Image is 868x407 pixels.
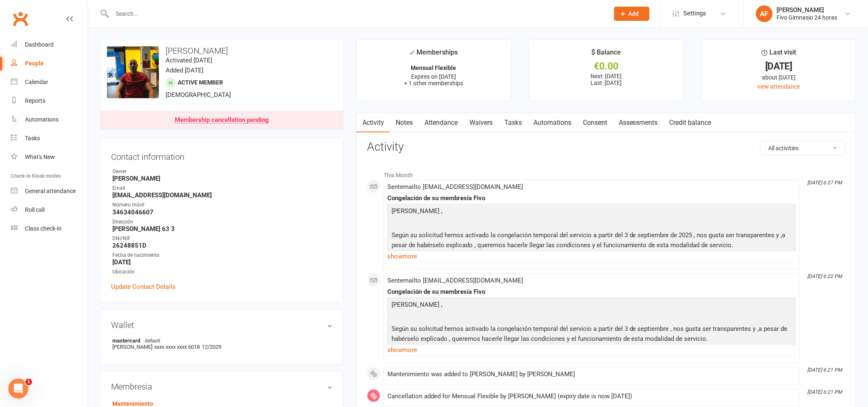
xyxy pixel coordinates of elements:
div: $ Balance [591,47,621,62]
div: Membership cancellation pending [175,117,269,124]
strong: Mensual Flexible [411,65,456,71]
span: Sent email to [EMAIL_ADDRESS][DOMAIN_NAME] [387,277,523,284]
strong: 34634046607 [112,208,332,216]
div: Fivo Gimnasio 24 horas [777,14,838,21]
strong: mastercard [112,337,328,344]
div: Dirección [112,218,332,226]
div: Automations [25,116,59,123]
i: [DATE] 6:27 PM [808,180,842,186]
div: Reports [25,97,45,104]
iframe: Intercom live chat [8,379,28,399]
p: Según su solicitud hemos activado la congelación temporal del servicio a partir del 3 de septiemb... [389,230,794,252]
div: People [25,60,44,67]
div: [PERSON_NAME] [777,6,838,14]
div: Email [112,184,332,192]
span: 1 [25,379,32,385]
div: AF [756,5,773,22]
span: Sent email to [EMAIL_ADDRESS][DOMAIN_NAME] [387,183,523,191]
strong: [PERSON_NAME] [112,175,332,182]
span: Expires on [DATE] [411,73,456,80]
a: Attendance [419,113,464,132]
div: [DATE] [709,62,848,71]
a: Automations [528,113,577,132]
a: Reports [11,92,88,110]
img: image1748974673.png [107,46,159,98]
div: Número móvil [112,201,332,209]
a: Consent [577,113,613,132]
div: Owner [112,168,332,176]
div: Congelación de su membresía Fivo [387,288,796,295]
div: What's New [25,154,55,160]
a: Assessments [613,113,664,132]
a: People [11,54,88,73]
span: [DEMOGRAPHIC_DATA] [166,91,231,99]
div: Cancellation added for Mensual Flexible by [PERSON_NAME] (expiry date is now [DATE]) [387,393,796,400]
span: xxxx xxxx xxxx 6018 [154,344,200,350]
div: about [DATE] [709,73,848,82]
a: What's New [11,148,88,166]
div: Tasks [25,135,40,141]
time: Added [DATE] [166,67,203,74]
p: Según su solicitud hemos activado la congelación temporal del servicio a partir del 3 de septiemb... [389,324,794,346]
span: Settings [684,4,707,23]
a: Dashboard [11,35,88,54]
i: [DATE] 6:21 PM [808,367,842,373]
h3: Activity [367,141,846,154]
h3: Membresia [111,382,332,391]
div: €0.00 [537,62,676,71]
div: General attendance [25,188,76,194]
div: DNI/NIF [112,235,332,243]
a: General attendance kiosk mode [11,182,88,201]
p: Next: [DATE] Last: [DATE] [537,73,676,86]
a: view attendance [758,83,800,90]
button: Add [614,7,650,21]
div: Mantenimiento was added to [PERSON_NAME] by [PERSON_NAME] [387,371,796,378]
a: Tasks [11,129,88,148]
a: Automations [11,110,88,129]
h3: Contact information [111,149,332,161]
strong: [EMAIL_ADDRESS][DOMAIN_NAME] [112,191,332,199]
div: Memberships [409,47,458,62]
a: Activity [357,113,390,132]
a: Clubworx [10,8,31,29]
span: default [142,337,163,344]
input: Search... [110,8,603,20]
span: Add [629,10,639,17]
p: [PERSON_NAME] , [389,300,794,312]
a: show more [387,344,796,356]
div: Fecha de nacimiento [112,251,332,259]
strong: [PERSON_NAME] 63 3 [112,225,332,233]
div: Last visit [761,47,796,62]
li: [PERSON_NAME] [111,336,332,351]
a: Mantenimiento [112,400,153,407]
div: Roll call [25,206,45,213]
a: Update Contact Details [111,282,176,292]
time: Activated [DATE] [166,57,212,64]
div: Dashboard [25,41,54,48]
a: Waivers [464,113,498,132]
div: Ubicación [112,268,332,276]
li: This Month [367,166,846,180]
p: [PERSON_NAME] , [389,206,794,218]
strong: 26248851D [112,242,332,249]
a: Class kiosk mode [11,219,88,238]
a: Calendar [11,73,88,92]
i: [DATE] 6:22 PM [808,273,842,279]
a: Notes [390,113,419,132]
a: Tasks [498,113,528,132]
strong: [DATE] [112,258,332,266]
div: Class check-in [25,225,62,232]
i: ✓ [409,49,415,57]
div: Congelación de su membresía Fivo [387,195,796,202]
span: Active member [178,79,223,86]
a: Roll call [11,201,88,219]
a: Credit balance [664,113,717,132]
div: Calendar [25,79,48,85]
span: 12/2029 [202,344,221,350]
span: + 1 other memberships [404,80,463,87]
i: [DATE] 6:21 PM [808,389,842,395]
h3: [PERSON_NAME] [107,46,337,55]
a: show more [387,251,796,262]
h3: Wallet [111,320,332,330]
